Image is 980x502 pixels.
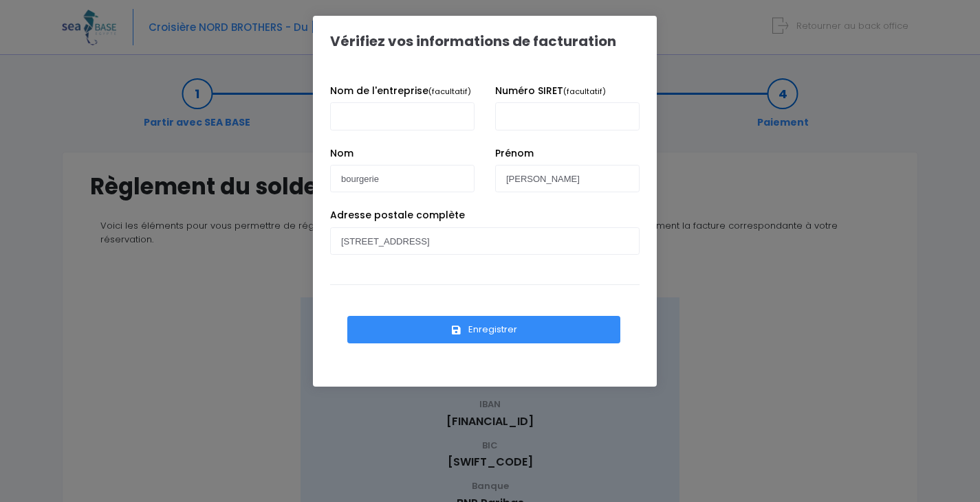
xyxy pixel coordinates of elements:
[428,86,471,97] small: (facultatif)
[495,84,606,98] label: Numéro SIRET
[563,86,606,97] small: (facultatif)
[330,84,471,98] label: Nom de l'entreprise
[330,33,616,49] h1: Vérifiez vos informations de facturation
[495,146,534,161] label: Prénom
[330,208,465,223] label: Adresse postale complète
[347,316,620,343] button: Enregistrer
[330,146,353,161] label: Nom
